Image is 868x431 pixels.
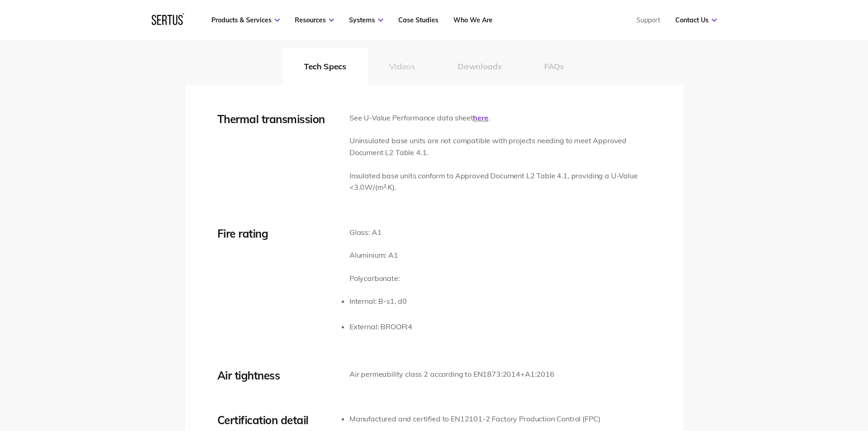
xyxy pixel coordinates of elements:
[675,16,717,24] a: Contact Us
[349,249,412,261] p: Aluminium: A1
[217,413,336,427] div: Certification detail
[349,321,412,333] li: External: BROOFt4
[436,48,523,85] button: Downloads
[211,16,280,24] a: Products & Services
[217,227,336,240] div: Fire rating
[368,48,437,85] button: Videos
[473,113,488,122] a: here
[295,16,334,24] a: Resources
[349,296,412,307] li: Internal: B-s1, d0
[704,325,868,431] iframe: Chat Widget
[349,16,383,24] a: Systems
[398,16,438,24] a: Case Studies
[349,413,600,425] li: Manufactured and certified to EN12101-2 Factory Production Control (FPC)
[349,170,651,193] p: Insulated base units conform to Approved Document L2 Table 4.1, providing a U-Value <3.0W/(m²·K).
[217,112,336,126] div: Thermal transmission
[349,227,412,239] p: Glass: A1
[349,273,412,285] p: Polycarbonate:
[453,16,493,24] a: Who We Are
[349,369,555,380] p: Air permeability class 2 according to EN1873:2014+A1:2016
[217,369,336,382] div: Air tightness
[523,48,586,85] button: FAQs
[637,16,660,24] a: Support
[349,112,651,124] p: See U-Value Performance data sheet .
[349,135,651,158] p: Uninsulated base units are not compatible with projects needing to meet Approved Document L2 Tabl...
